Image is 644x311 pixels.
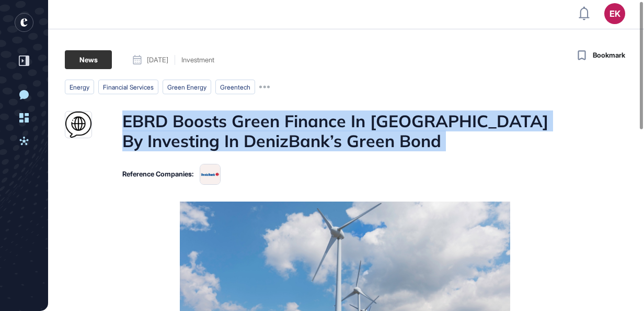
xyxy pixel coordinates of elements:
[122,171,193,177] div: Reference Companies:
[181,57,214,63] div: Investment
[65,80,94,94] li: energy
[65,50,112,69] div: News
[604,3,625,24] button: EK
[147,57,168,63] span: [DATE]
[215,80,255,94] li: greentech
[575,48,625,63] button: Bookmark
[200,164,221,185] img: 65ca8471eef95fc3a547aee1.tmpheddbx3u
[122,111,568,151] h1: EBRD Boosts Green Finance In [GEOGRAPHIC_DATA] By Investing In DenizBank’s Green Bond
[163,80,211,94] li: green energy
[593,50,625,61] span: Bookmark
[15,13,33,32] div: entrapeer-logo
[65,112,91,138] img: www.ebrd.com
[98,80,158,94] li: financial services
